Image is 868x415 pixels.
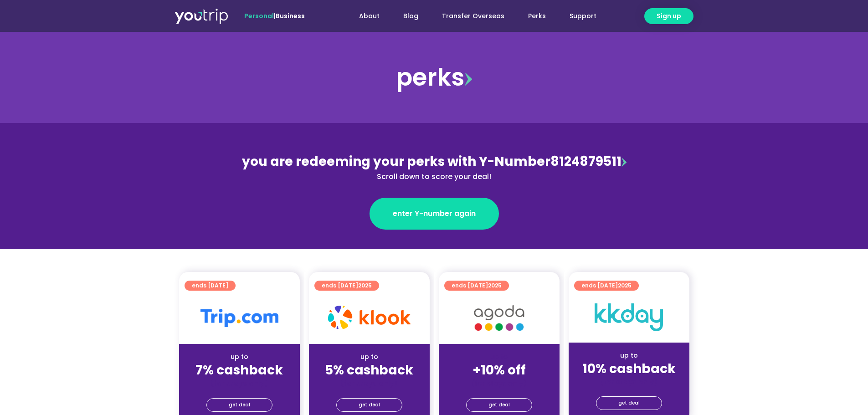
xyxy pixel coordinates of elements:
span: up to [491,352,508,361]
strong: 10% cashback [582,360,676,378]
a: Blog [391,8,430,25]
a: ends [DATE]2025 [574,281,639,291]
strong: 7% cashback [195,361,283,379]
a: enter Y-number again [370,198,499,230]
strong: 5% cashback [325,361,413,379]
a: Transfer Overseas [430,8,516,25]
span: get deal [229,399,250,411]
div: (for stays only) [446,379,552,388]
a: ends [DATE]2025 [444,281,509,291]
span: you are redeeming your perks with Y-Number [242,153,550,170]
span: | [244,11,305,20]
span: ends [DATE] [192,281,228,291]
a: Business [276,11,305,20]
div: (for stays only) [576,377,682,387]
span: get deal [618,397,640,410]
a: ends [DATE]2025 [314,281,379,291]
span: ends [DATE] [322,281,372,291]
span: ends [DATE] [452,281,502,291]
span: get deal [488,399,510,411]
nav: Menu [329,8,608,25]
div: (for stays only) [316,379,422,388]
div: up to [316,352,422,362]
a: get deal [206,398,272,412]
span: 2025 [488,282,502,289]
a: get deal [336,398,402,412]
div: up to [186,352,293,362]
div: up to [576,351,682,360]
div: (for stays only) [186,379,293,388]
a: get deal [596,396,662,410]
div: 8124879511 [236,152,632,182]
span: Sign up [657,11,681,21]
a: Perks [516,8,558,25]
span: 2025 [358,282,372,289]
a: Sign up [644,8,693,24]
strong: +10% off [473,361,526,379]
span: get deal [359,399,380,411]
a: About [347,8,391,25]
div: Scroll down to score your deal! [236,171,632,182]
span: 2025 [618,282,632,289]
span: enter Y-number again [393,208,476,219]
a: ends [DATE] [185,281,236,291]
span: Personal [244,11,274,20]
span: ends [DATE] [581,281,632,291]
a: Support [558,8,608,25]
a: get deal [466,398,532,412]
